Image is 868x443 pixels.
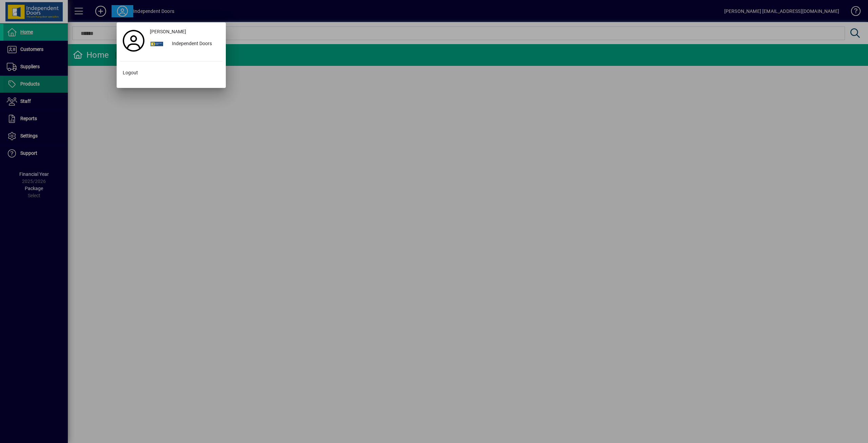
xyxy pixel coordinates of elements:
[147,26,222,38] a: [PERSON_NAME]
[166,38,222,50] div: Independent Doors
[150,28,186,35] span: [PERSON_NAME]
[120,67,222,79] button: Logout
[120,35,147,47] a: Profile
[147,38,222,50] button: Independent Doors
[123,69,138,76] span: Logout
